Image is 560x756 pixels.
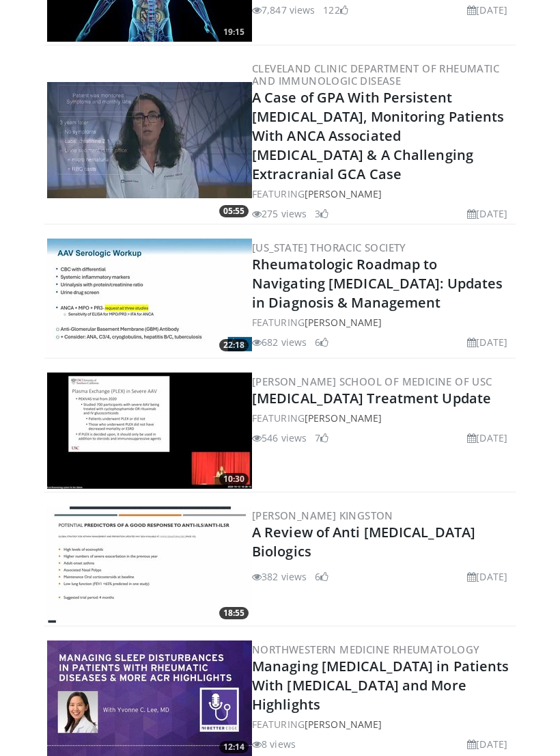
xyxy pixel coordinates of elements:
a: 22:18 [47,239,252,355]
li: 546 views [252,431,307,445]
li: [DATE] [467,569,507,584]
a: 18:55 [47,507,252,623]
div: FEATURING [252,187,513,201]
a: A Review of Anti [MEDICAL_DATA] Biologics [252,523,475,561]
li: [DATE] [467,737,507,751]
a: 05:55 [47,82,252,198]
a: [PERSON_NAME] [305,718,382,731]
a: [PERSON_NAME] [305,316,382,329]
a: Rheumatologic Roadmap to Navigating [MEDICAL_DATA]: Updates in Diagnosis & Management [252,255,503,312]
li: 382 views [252,569,307,584]
li: 7 [315,431,328,445]
li: 682 views [252,335,307,349]
a: 10:30 [47,373,252,489]
li: [DATE] [467,431,507,445]
li: 7,847 views [252,3,315,17]
li: [DATE] [467,206,507,221]
li: 122 [323,3,348,17]
span: 22:18 [219,339,249,351]
span: 10:30 [219,473,249,485]
a: Managing [MEDICAL_DATA] in Patients With [MEDICAL_DATA] and More Highlights [252,657,509,714]
a: [MEDICAL_DATA] Treatment Update [252,389,491,407]
span: 12:14 [219,741,249,753]
a: [PERSON_NAME] [305,411,382,424]
a: Cleveland Clinic Department of Rheumatic and Immunologic Disease [252,62,499,87]
img: 94a04221-c30e-460f-9158-bac455a88dab.300x170_q85_crop-smart_upscale.jpg [47,373,252,489]
span: 19:15 [219,26,249,38]
a: [PERSON_NAME] Kingston [252,509,393,522]
img: 969783a3-07d0-4cdd-aa3b-38669499af5b.300x170_q85_crop-smart_upscale.jpg [47,239,252,355]
li: 8 views [252,737,296,751]
span: 18:55 [219,607,249,619]
a: Northwestern Medicine Rheumatology [252,643,480,656]
img: 0e7061fc-6965-4244-9dc7-176099dedf43.300x170_q85_crop-smart_upscale.jpg [47,82,252,198]
li: 275 views [252,206,307,221]
a: [PERSON_NAME] [305,187,382,200]
a: [US_STATE] Thoracic Society [252,241,406,254]
div: FEATURING [252,315,513,329]
span: 05:55 [219,205,249,217]
div: FEATURING [252,717,513,731]
li: 6 [315,569,328,584]
li: [DATE] [467,335,507,349]
div: FEATURING [252,411,513,425]
li: [DATE] [467,3,507,17]
li: 6 [315,335,328,349]
a: [PERSON_NAME] School of Medicine of USC [252,375,492,388]
img: 4bb68152-680c-40e2-8a1a-19c4e298badf.300x170_q85_crop-smart_upscale.jpg [47,507,252,623]
li: 3 [315,206,328,221]
a: A Case of GPA With Persistent [MEDICAL_DATA], Monitoring Patients With ANCA Associated [MEDICAL_D... [252,88,505,183]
